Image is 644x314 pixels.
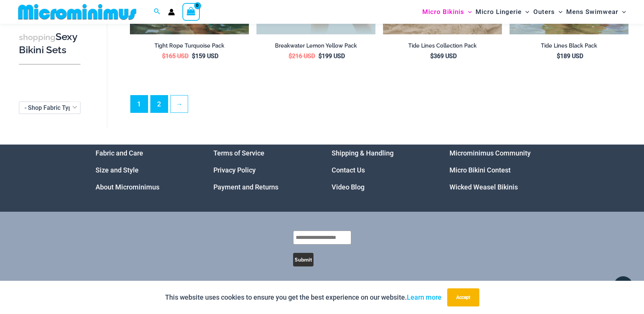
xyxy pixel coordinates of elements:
[318,52,322,60] span: $
[430,52,457,60] bdi: 369 USD
[96,166,139,174] a: Size and Style
[422,2,464,22] span: Micro Bikinis
[430,52,434,60] span: $
[15,3,139,20] img: MM SHOP LOGO FLAT
[192,52,218,60] bdi: 159 USD
[449,149,531,157] a: Microminimus Community
[25,104,75,111] span: - Shop Fabric Type
[96,145,195,195] aside: Footer Widget 1
[213,145,313,195] aside: Footer Widget 2
[19,102,80,114] span: - Shop Fabric Type
[96,145,195,195] nav: Menu
[474,2,531,22] a: Micro LingerieMenu ToggleMenu Toggle
[192,52,195,60] span: $
[130,42,249,49] h2: Tight Rope Turquoise Pack
[420,2,474,22] a: Micro BikinisMenu ToggleMenu Toggle
[256,42,375,52] a: Breakwater Lemon Yellow Pack
[332,149,394,157] a: Shipping & Handling
[96,149,143,157] a: Fabric and Care
[566,2,618,22] span: Mens Swimwear
[464,2,472,22] span: Menu Toggle
[154,7,161,17] a: Search icon link
[289,52,315,60] bdi: 216 USD
[476,2,522,22] span: Micro Lingerie
[332,166,365,174] a: Contact Us
[332,183,364,191] a: Video Blog
[383,42,502,49] h2: Tide Lines Collection Pack
[557,52,583,60] bdi: 189 USD
[522,2,529,22] span: Menu Toggle
[213,145,313,195] nav: Menu
[165,292,442,303] p: This website uses cookies to ensure you get the best experience on our website.
[168,9,175,15] a: Account icon link
[162,52,188,60] bdi: 165 USD
[318,52,345,60] bdi: 199 USD
[449,145,549,195] nav: Menu
[531,2,564,22] a: OutersMenu ToggleMenu Toggle
[449,183,518,191] a: Wicked Weasel Bikinis
[130,95,629,117] nav: Product Pagination
[96,183,159,191] a: About Microminimus
[510,42,629,49] h2: Tide Lines Black Pack
[419,1,629,23] nav: Site Navigation
[618,2,626,22] span: Menu Toggle
[564,2,628,22] a: Mens SwimwearMenu ToggleMenu Toggle
[131,95,148,112] span: Page 1
[213,149,264,157] a: Terms of Service
[213,183,278,191] a: Payment and Returns
[256,42,375,49] h2: Breakwater Lemon Yellow Pack
[449,145,549,195] aside: Footer Widget 4
[171,95,188,112] a: →
[510,42,629,52] a: Tide Lines Black Pack
[130,42,249,52] a: Tight Rope Turquoise Pack
[557,52,560,60] span: $
[533,2,555,22] span: Outers
[293,253,314,266] button: Submit
[213,166,256,174] a: Privacy Policy
[407,293,442,301] a: Learn more
[289,52,292,60] span: $
[162,52,165,60] span: $
[555,2,562,22] span: Menu Toggle
[332,145,431,195] nav: Menu
[449,166,511,174] a: Micro Bikini Contest
[151,95,168,112] a: Page 2
[182,3,200,20] a: View Shopping Cart, empty
[383,42,502,52] a: Tide Lines Collection Pack
[332,145,431,195] aside: Footer Widget 3
[19,102,80,114] span: - Shop Fabric Type
[447,288,479,306] button: Accept
[19,32,56,42] span: shopping
[19,31,80,57] h3: Sexy Bikini Sets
